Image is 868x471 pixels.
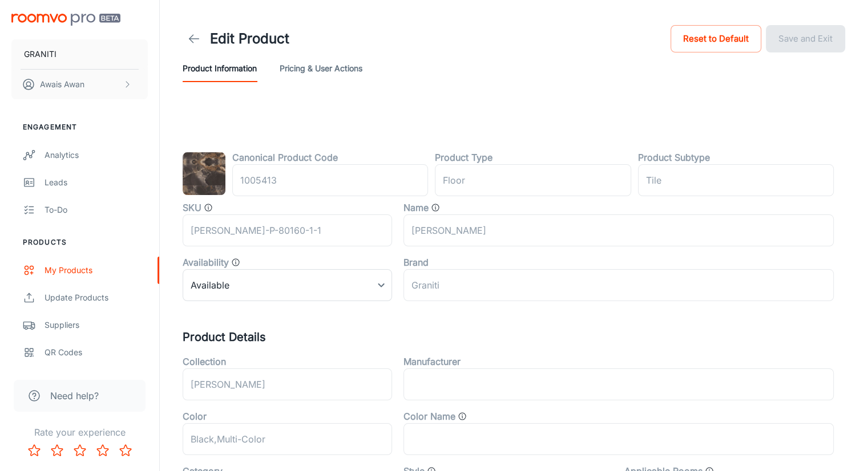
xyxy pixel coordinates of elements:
button: Product Information [183,55,257,82]
svg: Value that determines whether the product is available, discontinued, or out of stock [231,258,240,267]
label: Product Subtype [638,151,710,164]
label: Availability [183,255,229,269]
button: Reset to Default [671,25,761,52]
div: My Products [45,264,148,277]
button: Awais Awan [11,70,148,99]
svg: Product name [431,203,440,212]
div: Leads [45,176,148,189]
p: GRANITI [24,48,56,60]
button: Pricing & User Actions [280,55,362,82]
div: QR Codes [45,346,148,359]
button: Rate 5 star [114,439,137,462]
div: Analytics [45,149,148,161]
img: Roomvo PRO Beta [11,14,120,26]
div: Update Products [45,291,148,304]
span: Need help? [50,389,99,403]
p: Rate your experience [9,425,150,439]
label: Product Type [435,151,492,164]
label: Manufacturer [403,355,461,368]
button: Rate 2 star [46,439,68,462]
div: Available [183,269,392,301]
label: Color [183,409,207,423]
img: Jules Black [183,152,225,195]
div: Suppliers [45,319,148,331]
label: Brand [403,255,429,269]
label: Canonical Product Code [232,151,338,164]
h1: Edit Product [210,29,289,49]
svg: General color categories. i.e Cloud, Eclipse, Gallery Opening [458,412,467,421]
label: Collection [183,355,226,368]
button: Rate 1 star [23,439,46,462]
button: Rate 3 star [68,439,91,462]
label: Name [403,201,429,214]
button: GRANITI [11,39,148,69]
label: Color Name [403,409,455,423]
div: To-do [45,204,148,216]
p: Awais Awan [40,78,84,91]
button: Rate 4 star [91,439,114,462]
h5: Product Details [183,328,845,346]
svg: SKU for the product [204,203,213,212]
label: SKU [183,201,201,214]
